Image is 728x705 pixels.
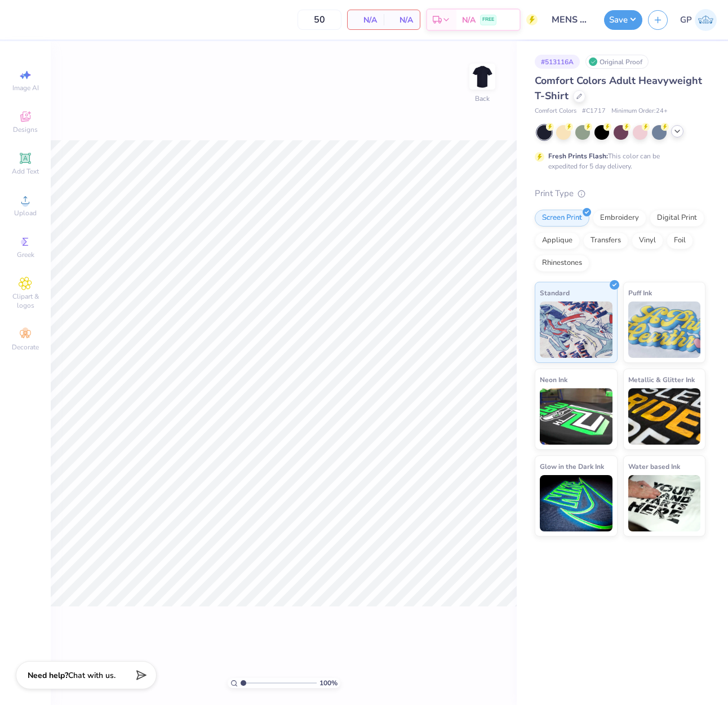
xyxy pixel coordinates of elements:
[680,9,717,31] a: GP
[628,301,701,358] img: Puff Ink
[390,14,413,26] span: N/A
[535,255,589,272] div: Rhinestones
[540,301,612,358] img: Standard
[298,10,341,30] input: – –
[319,678,338,688] span: 100 %
[543,8,598,31] input: Untitled Design
[535,55,580,69] div: # 513116A
[628,460,680,472] span: Water based Ink
[535,232,580,249] div: Applique
[680,14,692,26] span: GP
[540,388,612,445] img: Neon Ink
[354,14,377,26] span: N/A
[585,55,649,69] div: Original Proof
[17,250,34,259] span: Greek
[540,460,604,472] span: Glow in the Dark Ink
[548,151,687,171] div: This color can be expedited for 5 day delivery.
[632,232,663,249] div: Vinyl
[548,152,608,161] strong: Fresh Prints Flash:
[535,210,589,227] div: Screen Print
[611,107,668,116] span: Minimum Order: 24 +
[28,670,68,681] strong: Need help?
[583,232,628,249] div: Transfers
[628,287,652,299] span: Puff Ink
[13,125,38,134] span: Designs
[535,187,705,200] div: Print Type
[14,209,37,218] span: Upload
[471,65,494,88] img: Back
[667,232,693,249] div: Foil
[628,388,701,445] img: Metallic & Glitter Ink
[6,292,45,310] span: Clipart & logos
[540,287,570,299] span: Standard
[695,9,717,31] img: Germaine Penalosa
[540,475,612,531] img: Glow in the Dark Ink
[535,74,702,103] span: Comfort Colors Adult Heavyweight T-Shirt
[535,107,576,116] span: Comfort Colors
[482,16,494,24] span: FREE
[12,167,39,176] span: Add Text
[604,10,642,30] button: Save
[593,210,646,227] div: Embroidery
[628,475,701,531] img: Water based Ink
[12,343,39,352] span: Decorate
[462,14,476,26] span: N/A
[650,210,704,227] div: Digital Print
[540,374,567,385] span: Neon Ink
[582,107,606,116] span: # C1717
[12,83,39,92] span: Image AI
[628,374,695,385] span: Metallic & Glitter Ink
[68,670,116,681] span: Chat with us.
[475,94,490,104] div: Back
